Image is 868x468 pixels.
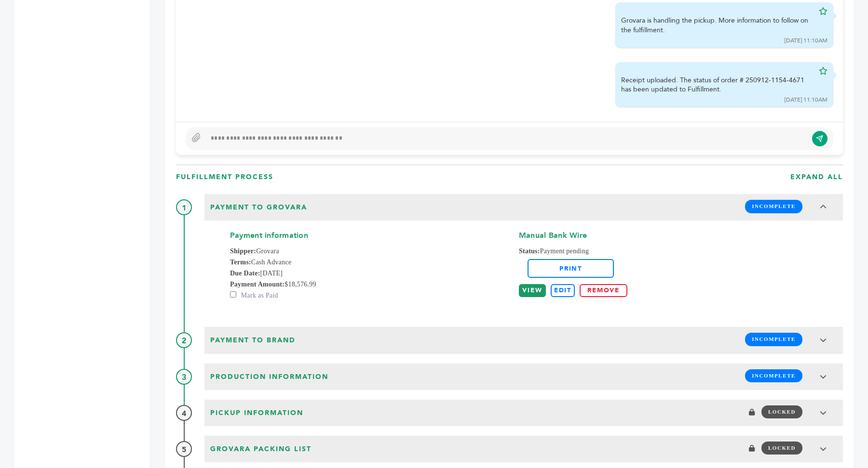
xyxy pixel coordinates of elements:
label: EDIT [551,284,575,297]
div: [DATE] 11:10AM [785,96,827,104]
span: Payment to brand [207,333,298,348]
span: LOCKED [761,442,802,455]
h4: Manual Bank Wire [519,230,627,246]
strong: Status: [519,247,540,255]
strong: Terms: [230,259,251,266]
span: LOCKED [761,405,802,418]
div: Grovara is handling the pickup. More information to follow on the fulfillment. [621,16,814,35]
span: Payment pending [519,246,627,257]
a: REMOVE [580,284,627,297]
strong: Shipper: [230,247,256,255]
a: Print [528,259,614,278]
span: Cash Advance [230,257,424,268]
span: Grovara Packing List [207,442,314,457]
a: VIEW [519,284,546,297]
span: $18,576.99 [230,279,424,290]
div: [DATE] 11:10AM [785,37,827,45]
label: Mark as Paid [230,292,278,299]
div: Receipt uploaded. The status of order # 250912-1154-4671 has been updated to Fulfillment. [621,76,814,94]
span: INCOMPLETE [745,333,802,346]
span: Production Information [207,369,331,385]
span: [DATE] [230,268,424,279]
span: Pickup Information [207,405,306,421]
strong: Payment Amount: [230,281,285,288]
h4: Payment information [230,230,424,246]
input: Mark as Paid [230,291,236,298]
span: INCOMPLETE [745,369,802,382]
h3: FULFILLMENT PROCESS [176,172,273,182]
span: Payment to Grovara [207,200,310,215]
h3: EXPAND ALL [790,172,843,182]
strong: Due Date: [230,270,260,277]
span: Grovara [230,246,424,257]
span: INCOMPLETE [745,200,802,213]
